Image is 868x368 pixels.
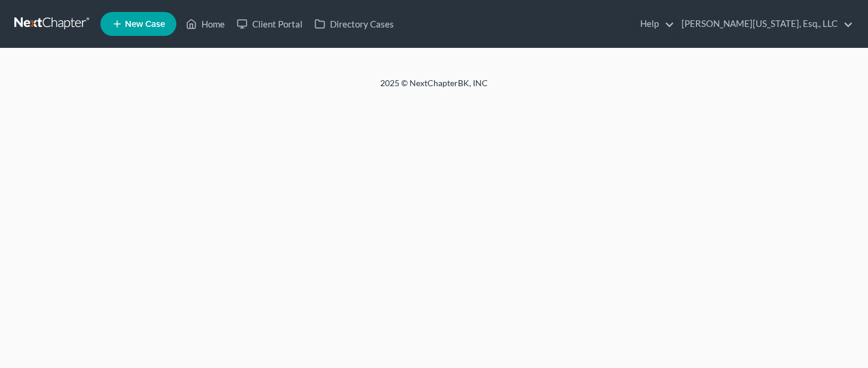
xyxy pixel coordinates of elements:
[93,77,775,99] div: 2025 © NextChapterBK, INC
[231,13,308,35] a: Client Portal
[308,13,400,35] a: Directory Cases
[634,13,674,35] a: Help
[100,12,176,36] new-legal-case-button: New Case
[180,13,231,35] a: Home
[676,13,853,35] a: [PERSON_NAME][US_STATE], Esq., LLC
